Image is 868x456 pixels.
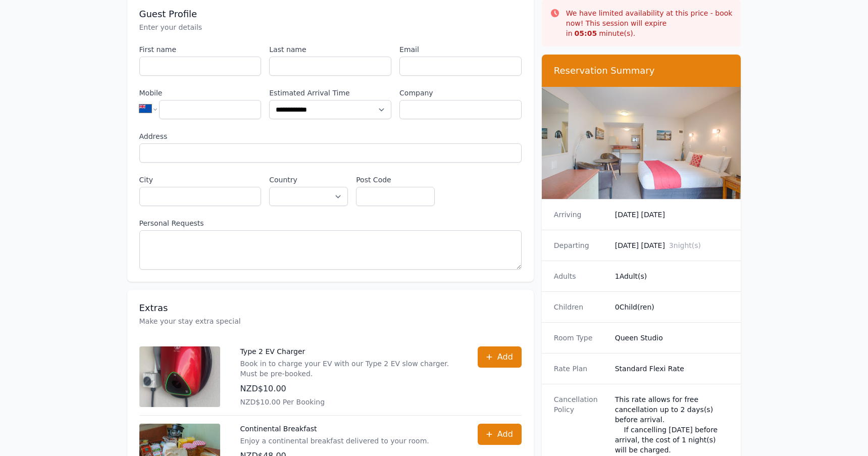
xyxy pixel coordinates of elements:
label: Estimated Arrival Time [269,88,391,98]
dd: Standard Flexi Rate [615,364,729,374]
dt: Adults [554,271,607,281]
p: Type 2 EV Charger [240,346,457,357]
p: Enjoy a continental breakfast delivered to your room. [240,436,429,446]
label: Post Code [356,175,435,185]
dd: Queen Studio [615,333,729,343]
img: Queen Studio [542,87,741,199]
span: 3 night(s) [669,241,701,249]
h3: Reservation Summary [554,65,729,77]
span: Add [497,428,513,440]
p: Continental Breakfast [240,424,429,434]
label: Email [399,44,522,55]
dd: 1 Adult(s) [615,271,729,281]
label: City [139,175,262,185]
p: We have limited availability at this price - book now! This session will expire in minute(s). [566,8,733,38]
button: Add [478,424,522,445]
p: Make your stay extra special [139,316,522,326]
button: Add [478,346,522,368]
dd: [DATE] [DATE] [615,240,729,250]
p: Book in to charge your EV with our Type 2 EV slow charger. Must be pre-booked. [240,359,457,379]
div: This rate allows for free cancellation up to 2 days(s) before arrival. If cancelling [DATE] befor... [615,394,729,455]
dt: Rate Plan [554,364,607,374]
h3: Guest Profile [139,8,522,20]
span: Add [497,351,513,363]
label: First name [139,44,262,55]
dt: Cancellation Policy [554,394,607,455]
label: Last name [269,44,391,55]
dt: Departing [554,240,607,250]
img: Type 2 EV Charger [139,346,220,407]
p: NZD$10.00 Per Booking [240,397,457,407]
strong: 05 : 05 [575,29,597,37]
label: Personal Requests [139,218,522,228]
dt: Room Type [554,333,607,343]
dd: [DATE] [DATE] [615,210,729,220]
label: Address [139,131,522,141]
label: Mobile [139,88,262,98]
dd: 0 Child(ren) [615,302,729,312]
p: Enter your details [139,22,522,32]
label: Country [269,175,348,185]
dt: Arriving [554,210,607,220]
dt: Children [554,302,607,312]
h3: Extras [139,302,522,314]
label: Company [399,88,522,98]
p: NZD$10.00 [240,383,457,395]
